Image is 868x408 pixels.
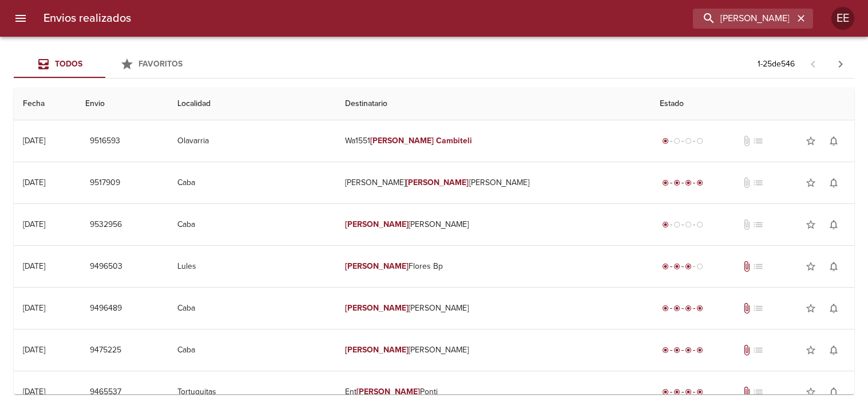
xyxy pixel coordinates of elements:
[168,329,336,371] td: Caba
[673,221,680,228] span: radio_button_unchecked
[827,50,854,78] span: Pagina siguiente
[741,303,752,314] span: Tiene documentos adjuntos
[822,297,845,320] button: Activar notificaciones
[662,263,669,270] span: radio_button_checked
[76,88,168,120] th: Envio
[436,136,472,146] em: Cambiteli
[805,303,817,314] span: star_border
[741,135,752,147] span: No tiene documentos adjuntos
[828,135,839,147] span: notifications_none
[828,177,839,189] span: notifications_none
[85,172,125,194] button: 9517909
[673,305,680,312] span: radio_button_checked
[673,179,680,186] span: radio_button_checked
[696,179,703,186] span: radio_button_checked
[828,344,839,356] span: notifications_none
[752,261,764,272] span: No tiene pedido asociado
[805,219,817,230] span: star_border
[752,219,764,230] span: No tiene pedido asociado
[822,171,845,194] button: Activar notificaciones
[90,385,121,399] span: 9465537
[90,301,122,316] span: 9496489
[805,177,817,189] span: star_border
[662,179,669,186] span: radio_button_checked
[799,297,822,320] button: Agregar a favoritos
[85,214,126,236] button: 9532956
[685,389,692,395] span: radio_button_checked
[23,136,45,146] div: [DATE]
[55,59,82,69] span: Todos
[673,389,680,395] span: radio_button_checked
[85,256,127,277] button: 9496503
[345,219,409,229] em: [PERSON_NAME]
[14,88,76,120] th: Fecha
[336,329,651,371] td: [PERSON_NAME]
[799,213,822,236] button: Agregar a favoritos
[758,58,795,70] p: 1 - 25 de 546
[336,162,651,203] td: [PERSON_NAME] [PERSON_NAME]
[799,171,822,194] button: Agregar a favoritos
[168,246,336,287] td: Lules
[685,263,692,270] span: radio_button_checked
[828,303,839,314] span: notifications_none
[805,344,817,356] span: star_border
[23,178,45,187] div: [DATE]
[90,176,120,190] span: 9517909
[662,221,669,228] span: radio_button_checked
[696,347,703,354] span: radio_button_checked
[345,345,409,355] em: [PERSON_NAME]
[696,389,703,395] span: radio_button_checked
[696,263,703,270] span: radio_button_unchecked
[660,177,706,189] div: Entregado
[685,347,692,354] span: radio_button_checked
[741,261,752,272] span: Tiene documentos adjuntos
[14,50,197,78] div: Tabs Envios
[805,386,817,398] span: star_border
[752,344,764,356] span: No tiene pedido asociado
[406,178,469,187] em: [PERSON_NAME]
[23,345,45,355] div: [DATE]
[752,135,764,147] span: No tiene pedido asociado
[651,88,854,120] th: Estado
[660,219,706,230] div: Generado
[85,340,126,361] button: 9475225
[685,221,692,228] span: radio_button_unchecked
[805,261,817,272] span: star_border
[822,339,845,362] button: Activar notificaciones
[831,7,854,30] div: Abrir información de usuario
[660,386,706,398] div: Entregado
[741,344,752,356] span: Tiene documentos adjuntos
[662,347,669,354] span: radio_button_checked
[828,386,839,398] span: notifications_none
[168,162,336,203] td: Caba
[356,387,420,397] em: [PERSON_NAME]
[805,135,817,147] span: star_border
[752,303,764,314] span: No tiene pedido asociado
[799,58,827,69] span: Pagina anterior
[23,303,45,313] div: [DATE]
[336,88,651,120] th: Destinatario
[23,219,45,229] div: [DATE]
[90,343,121,358] span: 9475225
[752,177,764,189] span: No tiene pedido asociado
[828,261,839,272] span: notifications_none
[660,261,706,272] div: En viaje
[662,389,669,395] span: radio_button_checked
[336,204,651,245] td: [PERSON_NAME]
[696,138,703,144] span: radio_button_unchecked
[799,380,822,403] button: Agregar a favoritos
[85,382,126,403] button: 9465537
[822,130,845,152] button: Activar notificaciones
[831,7,854,30] div: EE
[345,303,409,313] em: [PERSON_NAME]
[693,9,794,29] input: buscar
[336,120,651,162] td: Wa1551
[168,204,336,245] td: Caba
[799,130,822,152] button: Agregar a favoritos
[673,347,680,354] span: radio_button_checked
[822,380,845,403] button: Activar notificaciones
[336,246,651,287] td: Flores Bp
[822,213,845,236] button: Activar notificaciones
[660,344,706,356] div: Entregado
[696,221,703,228] span: radio_button_unchecked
